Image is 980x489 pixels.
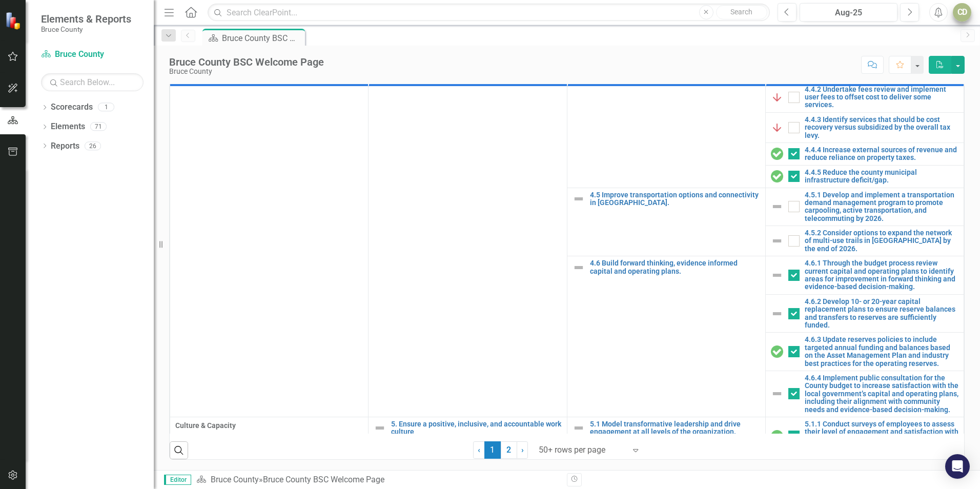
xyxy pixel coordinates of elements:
td: Double-Click to Edit Right Click for Context Menu [765,142,964,165]
img: Complete [771,148,783,160]
span: Search [730,8,752,16]
a: 4.6.2 Develop 10- or 20-year capital replacement plans to ensure reserve balances and transfers t... [805,298,958,330]
a: 4.6.1 Through the budget process review current capital and operating plans to identify areas for... [805,259,958,291]
a: 5.1.1 Conduct surveys of employees to assess their level of engagement and satisfaction with the ... [805,420,958,452]
a: Scorecards [51,101,93,113]
div: Bruce County [169,68,324,75]
td: Double-Click to Edit Right Click for Context Menu [765,256,964,295]
a: 4.4.3 Identify services that should be cost recovery versus subsidized by the overall tax levy. [805,116,958,139]
td: Double-Click to Edit Right Click for Context Menu [567,188,765,256]
a: 5. Ensure a positive, inclusive, and accountable work culture [391,420,561,436]
td: Double-Click to Edit Right Click for Context Menu [567,256,765,417]
img: Not Defined [374,422,386,434]
a: Elements [51,121,85,133]
img: Complete [771,170,783,182]
td: Double-Click to Edit Right Click for Context Menu [765,188,964,226]
img: Off Track [771,91,783,104]
span: 1 [484,441,501,459]
td: Double-Click to Edit Right Click for Context Menu [765,333,964,371]
div: Bruce County BSC Welcome Page [263,475,384,484]
img: Complete [771,430,783,442]
td: Double-Click to Edit Right Click for Context Menu [765,294,964,333]
div: Bruce County BSC Welcome Page [169,56,324,68]
button: Aug-25 [800,3,897,22]
div: » [196,474,559,486]
a: Bruce County [41,49,144,60]
a: Reports [51,140,79,152]
div: 26 [85,141,101,150]
a: 4.5.2 Consider options to expand the network of multi-use trails in [GEOGRAPHIC_DATA] by the end ... [805,229,958,253]
a: 4.5.1 Develop and implement a transportation demand management program to promote carpooling, act... [805,191,958,223]
img: Not Defined [771,235,783,247]
span: Elements & Reports [41,13,131,25]
a: 4.4.4 Increase external sources of revenue and reduce reliance on property taxes. [805,146,958,162]
input: Search Below... [41,73,144,91]
img: Not Defined [573,422,585,434]
a: 4.5 Improve transportation options and connectivity in [GEOGRAPHIC_DATA]. [590,191,760,207]
td: Double-Click to Edit Right Click for Context Menu [765,112,964,142]
div: 1 [98,103,114,112]
div: Bruce County BSC Welcome Page [222,32,302,45]
a: 4.6 Build forward thinking, evidence informed capital and operating plans. [590,259,760,275]
img: Not Defined [573,193,585,205]
img: Not Defined [771,200,783,213]
div: Aug-25 [803,7,894,19]
img: Not Defined [771,388,783,400]
img: Not Defined [771,269,783,281]
a: 4.6.4 Implement public consultation for the County budget to increase satisfaction with the local... [805,374,958,414]
td: Double-Click to Edit Right Click for Context Menu [765,226,964,256]
td: Double-Click to Edit Right Click for Context Menu [765,371,964,417]
td: Double-Click to Edit Right Click for Context Menu [765,417,964,455]
td: Double-Click to Edit Right Click for Context Menu [567,52,765,188]
a: 4.6.3 Update reserves policies to include targeted annual funding and balances based on the Asset... [805,336,958,368]
td: Double-Click to Edit Right Click for Context Menu [765,165,964,188]
span: › [521,445,524,455]
img: Not Defined [771,308,783,320]
a: Bruce County [211,475,259,484]
img: Off Track [771,121,783,134]
div: Open Intercom Messenger [945,454,970,479]
a: 2 [501,441,517,459]
div: 71 [90,123,107,131]
input: Search ClearPoint... [208,4,770,22]
small: Bruce County [41,25,131,33]
img: ClearPoint Strategy [5,11,23,29]
a: 4.4.5 Reduce the county municipal infrastructure deficit/gap. [805,169,958,185]
span: Editor [164,475,191,485]
span: Culture & Capacity [175,420,363,431]
img: Complete [771,345,783,358]
a: 5.1 Model transformative leadership and drive engagement at all levels of the organization. [590,420,760,436]
span: ‹ [478,445,480,455]
td: Double-Click to Edit Right Click for Context Menu [765,82,964,112]
img: Not Defined [573,261,585,274]
button: CD [953,3,971,22]
button: Search [716,5,767,19]
a: 4.4.2 Undertake fees review and implement user fees to offset cost to deliver some services. [805,86,958,109]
